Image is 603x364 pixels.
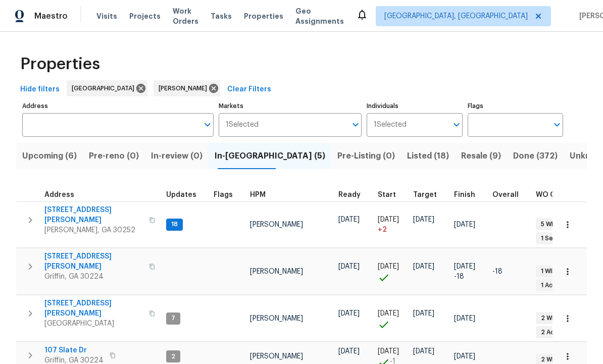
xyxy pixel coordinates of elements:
[537,328,581,337] span: 2 Accepted
[250,191,266,198] span: HPM
[34,11,68,21] span: Maestro
[22,103,214,109] label: Address
[450,248,488,295] td: Scheduled to finish 18 day(s) early
[44,319,143,329] span: [GEOGRAPHIC_DATA]
[378,225,387,235] span: + 2
[413,310,434,317] span: [DATE]
[537,234,564,243] span: 1 Sent
[378,191,396,198] span: Start
[348,118,363,132] button: Open
[338,348,360,355] span: [DATE]
[413,348,434,355] span: [DATE]
[536,191,591,198] span: WO Completion
[167,352,179,361] span: 2
[378,310,399,317] span: [DATE]
[226,121,259,129] span: 1 Selected
[211,13,232,20] span: Tasks
[488,248,532,295] td: 18 day(s) earlier than target finish date
[454,315,475,322] span: [DATE]
[378,263,399,270] span: [DATE]
[454,191,484,198] div: Projected renovation finish date
[537,220,561,229] span: 5 WIP
[537,355,561,364] span: 2 WIP
[407,149,449,163] span: Listed (18)
[16,80,64,99] button: Hide filters
[492,191,528,198] div: Days past target finish date
[338,263,360,270] span: [DATE]
[250,353,303,360] span: [PERSON_NAME]
[468,103,563,109] label: Flags
[173,6,198,26] span: Work Orders
[20,59,100,69] span: Properties
[338,191,361,198] span: Ready
[378,348,399,355] span: [DATE]
[219,103,362,109] label: Markets
[154,80,220,96] div: [PERSON_NAME]
[22,149,77,163] span: Upcoming (6)
[67,80,147,96] div: [GEOGRAPHIC_DATA]
[537,281,579,290] span: 1 Accepted
[454,272,464,282] span: -18
[244,11,283,21] span: Properties
[537,267,560,276] span: 1 WIP
[44,205,143,225] span: [STREET_ADDRESS][PERSON_NAME]
[374,248,409,295] td: Project started on time
[215,149,325,163] span: In-[GEOGRAPHIC_DATA] (5)
[367,103,462,109] label: Individuals
[374,201,409,248] td: Project started 2 days late
[167,220,182,229] span: 18
[413,216,434,223] span: [DATE]
[378,191,405,198] div: Actual renovation start date
[492,191,519,198] span: Overall
[250,268,303,275] span: [PERSON_NAME]
[20,83,60,96] span: Hide filters
[338,310,360,317] span: [DATE]
[89,149,139,163] span: Pre-reno (0)
[338,216,360,223] span: [DATE]
[338,191,370,198] div: Earliest renovation start date (first business day after COE or Checkout)
[413,191,437,198] span: Target
[44,272,143,282] span: Griffin, GA 30224
[374,295,409,342] td: Project started on time
[537,314,561,323] span: 2 WIP
[159,83,211,93] span: [PERSON_NAME]
[44,298,143,319] span: [STREET_ADDRESS][PERSON_NAME]
[223,80,275,99] button: Clear Filters
[513,149,558,163] span: Done (372)
[96,11,117,21] span: Visits
[454,191,475,198] span: Finish
[454,221,475,228] span: [DATE]
[413,263,434,270] span: [DATE]
[129,11,161,21] span: Projects
[295,6,344,26] span: Geo Assignments
[200,118,215,132] button: Open
[374,121,407,129] span: 1 Selected
[250,221,303,228] span: [PERSON_NAME]
[227,83,271,96] span: Clear Filters
[454,263,475,270] span: [DATE]
[384,11,528,21] span: [GEOGRAPHIC_DATA], [GEOGRAPHIC_DATA]
[461,149,501,163] span: Resale (9)
[449,118,464,132] button: Open
[72,83,138,93] span: [GEOGRAPHIC_DATA]
[44,251,143,272] span: [STREET_ADDRESS][PERSON_NAME]
[550,118,564,132] button: Open
[214,191,233,198] span: Flags
[454,353,475,360] span: [DATE]
[44,225,143,235] span: [PERSON_NAME], GA 30252
[166,191,196,198] span: Updates
[337,149,395,163] span: Pre-Listing (0)
[250,315,303,322] span: [PERSON_NAME]
[44,191,74,198] span: Address
[492,268,502,275] span: -18
[44,345,104,355] span: 107 Slate Dr
[378,216,399,223] span: [DATE]
[151,149,203,163] span: In-review (0)
[167,314,179,323] span: 7
[413,191,446,198] div: Target renovation project end date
